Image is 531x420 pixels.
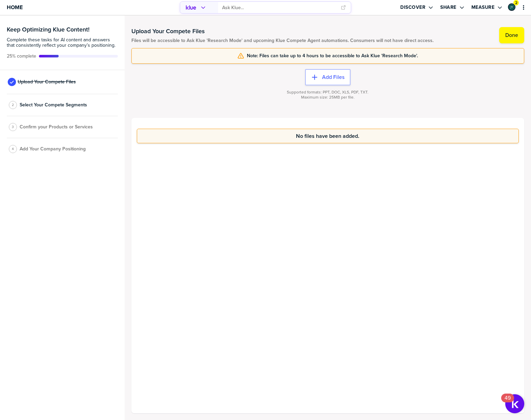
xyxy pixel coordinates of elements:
[7,26,118,33] h3: Keep Optimizing Klue Content!
[305,69,351,85] button: Add Files
[301,95,355,100] span: Maximum size: 25MB per file.
[20,124,93,130] span: Confirm your Products or Services
[12,102,14,107] span: 2
[499,27,524,43] button: Done
[287,90,368,95] span: Supported formats: PPT, DOC, XLS, PDF, TXT.
[7,4,23,10] span: Home
[505,394,524,413] button: Open Resource Center, 49 new notifications
[509,4,515,10] img: 4cef9f571b64c07beecae81143894a89-sml.png
[20,102,87,108] span: Select Your Compete Segments
[247,53,418,59] span: Note: Files can take up to 4 hours to be accessible to Ask Klue 'Research Mode'.
[12,124,14,129] span: 3
[471,4,495,10] label: Measure
[400,4,425,10] label: Discover
[18,79,76,85] span: Upload Your Compete Files
[296,133,359,139] span: No files have been added.
[20,146,86,152] span: Add Your Company Positioning
[12,146,14,151] span: 4
[515,0,517,5] span: 2
[440,4,456,10] label: Share
[322,74,344,81] label: Add Files
[508,3,515,11] div: Jamie Yan
[505,32,518,39] label: Done
[7,54,36,59] span: Active
[507,3,516,12] a: Edit Profile
[131,38,433,43] span: Files will be accessible to Ask Klue 'Research Mode' and upcoming Klue Compete Agent automations....
[222,2,337,13] input: Ask Klue...
[131,27,433,35] h1: Upload Your Compete Files
[505,398,511,407] div: 49
[7,37,118,48] span: Complete these tasks for AI content and answers that consistently reflect your company’s position...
